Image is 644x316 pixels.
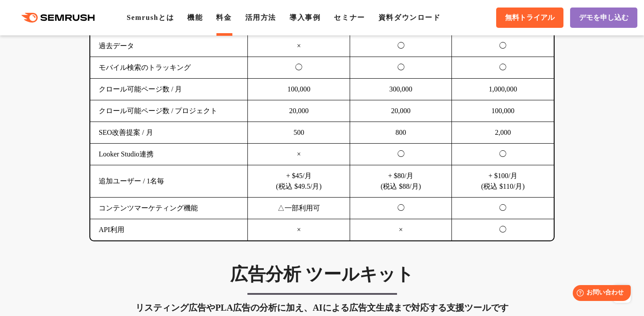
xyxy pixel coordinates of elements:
[452,100,554,122] td: 100,000
[334,14,365,21] a: セミナー
[90,79,248,100] td: クロール可能ページ数 / 月
[248,219,350,241] td: ×
[378,14,441,21] a: 資料ダウンロード
[452,219,554,241] td: ◯
[248,122,350,144] td: 500
[350,35,451,57] td: ◯
[127,14,174,21] a: Semrushとは
[350,79,451,100] td: 300,000
[496,8,563,28] a: 無料トライアル
[248,35,350,57] td: ×
[90,35,248,57] td: 過去データ
[248,79,350,100] td: 100,000
[248,100,350,122] td: 20,000
[452,79,554,100] td: 1,000,000
[90,122,248,144] td: SEO改善提案 / 月
[90,219,248,241] td: API利用
[90,100,248,122] td: クロール可能ページ数 / プロジェクト
[505,13,555,23] span: 無料トライアル
[350,165,451,198] td: + $80/月 (税込 $88/月)
[248,165,350,198] td: + $45/月 (税込 $49.5/月)
[452,198,554,219] td: ◯
[452,57,554,79] td: ◯
[90,57,248,79] td: モバイル検索のトラッキング
[245,14,276,21] a: 活用方法
[350,122,451,144] td: 800
[187,14,203,21] a: 機能
[248,57,350,79] td: ◯
[570,8,637,28] a: デモを申し込む
[579,13,629,23] span: デモを申し込む
[289,14,320,21] a: 導入事例
[452,35,554,57] td: ◯
[350,144,451,165] td: ◯
[248,144,350,165] td: ×
[350,100,451,122] td: 20,000
[90,198,248,219] td: コンテンツマーケティング機能
[452,165,554,198] td: + $100/月 (税込 $110/月)
[216,14,231,21] a: 料金
[452,122,554,144] td: 2,000
[350,219,451,241] td: ×
[90,165,248,198] td: 追加ユーザー / 1名毎
[452,144,554,165] td: ◯
[89,263,555,286] h3: 広告分析 ツールキット
[90,144,248,165] td: Looker Studio連携
[565,282,634,306] iframe: Help widget launcher
[89,301,555,315] div: リスティング広告やPLA広告の分析に加え、AIによる広告文生成まで対応する支援ツールです
[248,198,350,219] td: △一部利用可
[350,57,451,79] td: ◯
[350,198,451,219] td: ◯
